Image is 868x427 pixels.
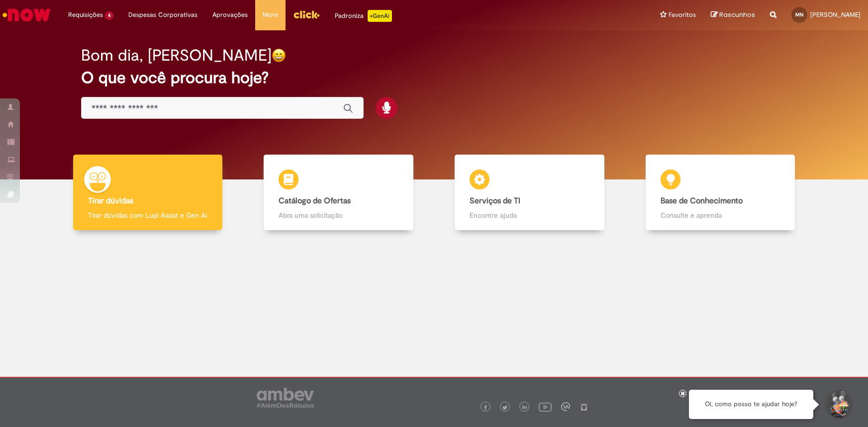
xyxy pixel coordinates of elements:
b: Catálogo de Ofertas [279,196,351,206]
span: More [263,10,278,20]
span: Requisições [68,10,103,20]
a: Serviços de TI Encontre ajuda [434,155,625,231]
b: Tirar dúvidas [88,196,133,206]
div: Padroniza [335,10,392,22]
h2: O que você procura hoje? [81,69,787,86]
img: logo_footer_naosei.png [579,402,588,411]
div: Oi, como posso te ajudar hoje? [689,390,813,419]
span: MN [795,11,803,18]
img: logo_footer_facebook.png [483,405,488,410]
p: Abra uma solicitação [279,210,398,220]
img: ServiceNow [1,5,52,25]
span: Rascunhos [719,10,755,19]
button: Iniciar Conversa de Suporte [823,390,853,420]
p: Encontre ajuda [470,210,589,220]
span: Despesas Corporativas [128,10,197,20]
b: Base de Conhecimento [661,196,743,206]
b: Serviços de TI [470,196,520,206]
img: click_logo_yellow_360x200.png [293,7,320,22]
span: Aprovações [212,10,248,20]
a: Tirar dúvidas Tirar dúvidas com Lupi Assist e Gen Ai [52,155,243,231]
p: Consulte e aprenda [661,210,780,220]
img: logo_footer_twitter.png [502,405,507,410]
a: Rascunhos [711,10,755,20]
img: logo_footer_youtube.png [539,400,552,413]
img: happy-face.png [272,48,286,63]
span: 4 [105,11,113,20]
img: logo_footer_ambev_rotulo_gray.png [257,388,314,408]
span: [PERSON_NAME] [810,10,861,19]
a: Base de Conhecimento Consulte e aprenda [625,155,816,231]
span: Favoritos [669,10,696,20]
img: logo_footer_workplace.png [561,402,570,411]
img: logo_footer_linkedin.png [522,405,527,411]
h2: Bom dia, [PERSON_NAME] [81,47,272,64]
p: Tirar dúvidas com Lupi Assist e Gen Ai [88,210,208,220]
a: Catálogo de Ofertas Abra uma solicitação [243,155,434,231]
p: +GenAi [368,10,392,22]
